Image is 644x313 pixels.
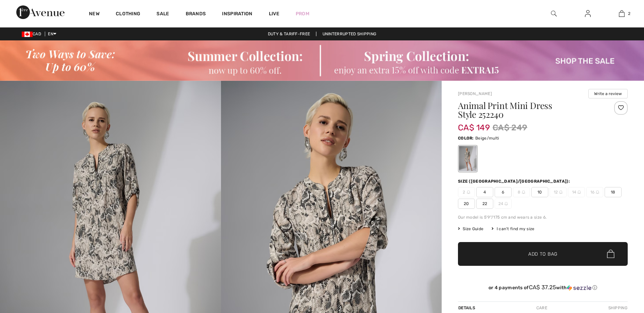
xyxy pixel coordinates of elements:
a: Sale [157,11,169,18]
span: Inspiration [222,11,252,18]
img: ring-m.svg [522,190,525,194]
a: Brands [186,11,206,18]
span: 22 [476,199,493,209]
span: Add to Bag [528,250,557,257]
span: 24 [495,199,512,209]
span: EN [48,32,56,36]
span: CAD [22,32,44,36]
span: 8 [513,187,530,197]
h1: Animal Print Mini Dress Style 252240 [458,101,600,119]
span: 20 [458,199,475,209]
span: 6 [495,187,512,197]
button: Add to Bag [458,242,628,266]
span: 18 [605,187,622,197]
span: 2 [458,187,475,197]
a: Sign In [579,10,596,18]
span: CA$ 149 [458,116,490,132]
a: Live [269,10,279,17]
span: 12 [550,187,567,197]
span: 14 [568,187,585,197]
span: 10 [531,187,548,197]
span: Beige/multi [475,136,499,141]
img: Sezzle [567,285,591,291]
button: Write a review [588,89,628,98]
img: My Info [585,10,591,18]
div: Our model is 5'9"/175 cm and wears a size 6. [458,214,628,220]
a: New [89,11,99,18]
div: Beige/multi [459,146,477,171]
span: Color: [458,136,474,141]
img: 1ère Avenue [16,5,65,19]
img: ring-m.svg [467,190,470,194]
img: ring-m.svg [596,190,599,194]
div: or 4 payments of with [458,284,628,291]
span: 4 [476,187,493,197]
img: search the website [551,10,557,18]
a: Prom [296,10,309,17]
a: Clothing [116,11,140,18]
img: ring-m.svg [577,190,581,194]
div: or 4 payments ofCA$ 37.25withSezzle Click to learn more about Sezzle [458,284,628,293]
img: Bag.svg [607,250,614,258]
div: I can't find my size [492,226,534,232]
a: 2 [605,10,638,18]
span: CA$ 37.25 [529,284,556,291]
span: Size Guide [458,226,483,232]
span: 16 [586,187,603,197]
span: CA$ 249 [493,122,527,134]
span: 2 [628,11,630,17]
img: ring-m.svg [504,202,508,205]
a: [PERSON_NAME] [458,91,492,96]
img: ring-m.svg [559,190,563,194]
div: Size ([GEOGRAPHIC_DATA]/[GEOGRAPHIC_DATA]): [458,178,571,184]
img: Canadian Dollar [22,32,33,37]
img: My Bag [619,10,625,18]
